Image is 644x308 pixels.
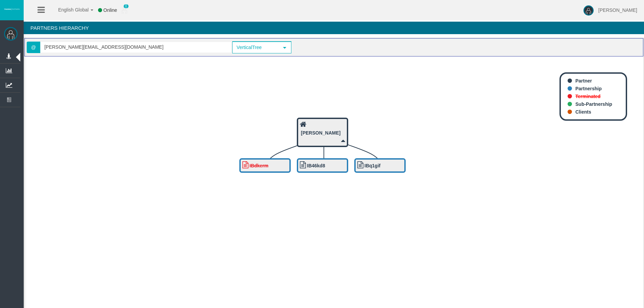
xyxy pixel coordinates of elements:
span: VerticalTree [233,42,279,53]
b: Clients [575,109,591,115]
b: IB46kd8 [307,163,325,168]
b: Partner [575,78,592,84]
span: English Global [49,7,89,13]
span: @ [27,42,40,53]
span: select [282,45,287,50]
input: Search partner... [41,42,231,52]
img: user-image [583,5,594,16]
img: user_small.png [122,7,127,14]
b: IBdkerm [249,163,268,168]
b: [PERSON_NAME] [301,130,340,136]
img: logo.svg [3,8,20,10]
b: IBq1gif [364,163,380,168]
span: Online [103,7,117,13]
span: 0 [123,4,129,8]
b: Partnership [575,86,602,91]
span: [PERSON_NAME] [598,7,637,13]
b: Terminated [575,94,600,99]
h4: Partners Hierarchy [24,22,644,34]
b: Sub-Partnership [575,101,612,107]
